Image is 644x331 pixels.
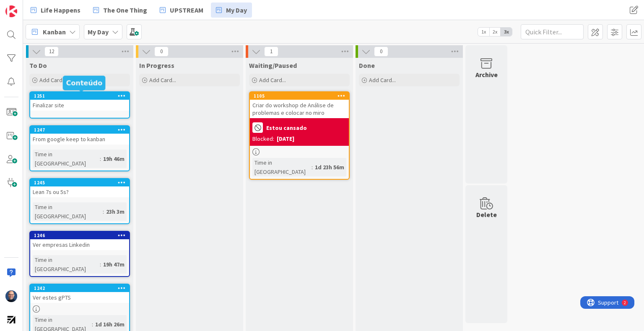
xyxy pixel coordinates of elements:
[44,3,46,10] div: 2
[30,100,129,111] div: Finalizar site
[34,233,129,238] div: 1246
[30,126,129,145] div: 1247From google keep to kanban
[30,179,129,197] div: 1245Lean 7s ou 5s?
[34,285,129,291] div: 1242
[154,47,169,57] span: 0
[88,28,109,36] b: My Day
[264,47,278,57] span: 1
[88,3,152,18] a: The One Thing
[29,178,130,224] a: 1245Lean 7s ou 5s?Time in [GEOGRAPHIC_DATA]:23h 3m
[5,5,17,17] img: Visit kanbanzone.com
[139,61,174,70] span: In Progress
[170,5,203,15] span: UPSTREAM
[369,76,396,84] span: Add Card...
[33,255,100,274] div: Time in [GEOGRAPHIC_DATA]
[30,92,129,111] div: 1251Finalizar site
[252,134,274,143] div: Blocked:
[259,76,286,84] span: Add Card...
[254,93,349,99] div: 1105
[18,1,38,11] span: Support
[277,134,294,143] div: [DATE]
[33,202,103,221] div: Time in [GEOGRAPHIC_DATA]
[226,5,247,15] span: My Day
[30,292,129,303] div: Ver estes gPTS
[155,3,208,18] a: UPSTREAM
[30,232,129,239] div: 1246
[249,91,350,180] a: 1105Criar do workshop de Análise de problemas e colocar no miroEstou cansadoBlocked:[DATE]Time in...
[149,76,176,84] span: Add Card...
[66,79,102,87] h5: Conteúdo
[476,209,497,220] div: Delete
[103,207,104,216] span: :
[521,24,584,39] input: Quick Filter...
[33,150,100,168] div: Time in [GEOGRAPHIC_DATA]
[30,284,129,292] div: 1242
[5,290,17,302] img: Fg
[41,5,80,15] span: Life Happens
[313,163,346,172] div: 1d 23h 56m
[478,28,489,36] span: 1x
[29,91,130,119] a: 1251Finalizar site
[39,76,66,84] span: Add Card...
[44,47,59,57] span: 12
[5,314,17,326] img: avatar
[92,320,93,329] span: :
[34,93,129,99] div: 1251
[211,3,252,18] a: My Day
[30,284,129,303] div: 1242Ver estes gPTS
[30,232,129,250] div: 1246Ver empresas Linkedin
[312,163,313,172] span: :
[475,70,498,80] div: Archive
[101,260,127,269] div: 19h 47m
[359,61,375,70] span: Done
[93,320,127,329] div: 1d 16h 26m
[29,231,130,277] a: 1246Ver empresas LinkedinTime in [GEOGRAPHIC_DATA]:19h 47m
[43,27,66,37] span: Kanban
[101,154,127,163] div: 19h 46m
[29,125,130,171] a: 1247From google keep to kanbanTime in [GEOGRAPHIC_DATA]:19h 46m
[489,28,501,36] span: 2x
[266,125,307,131] b: Estou cansado
[30,239,129,250] div: Ver empresas Linkedin
[250,92,349,118] div: 1105Criar do workshop de Análise de problemas e colocar no miro
[501,28,512,36] span: 3x
[30,92,129,100] div: 1251
[252,158,312,176] div: Time in [GEOGRAPHIC_DATA]
[29,61,47,70] span: To Do
[30,186,129,197] div: Lean 7s ou 5s?
[100,154,101,163] span: :
[30,179,129,186] div: 1245
[374,47,388,57] span: 0
[100,260,101,269] span: :
[26,3,86,18] a: Life Happens
[249,61,297,70] span: Waiting/Paused
[34,127,129,133] div: 1247
[30,126,129,134] div: 1247
[34,180,129,186] div: 1245
[103,5,147,15] span: The One Thing
[104,207,127,216] div: 23h 3m
[30,134,129,145] div: From google keep to kanban
[250,100,349,118] div: Criar do workshop de Análise de problemas e colocar no miro
[250,92,349,100] div: 1105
